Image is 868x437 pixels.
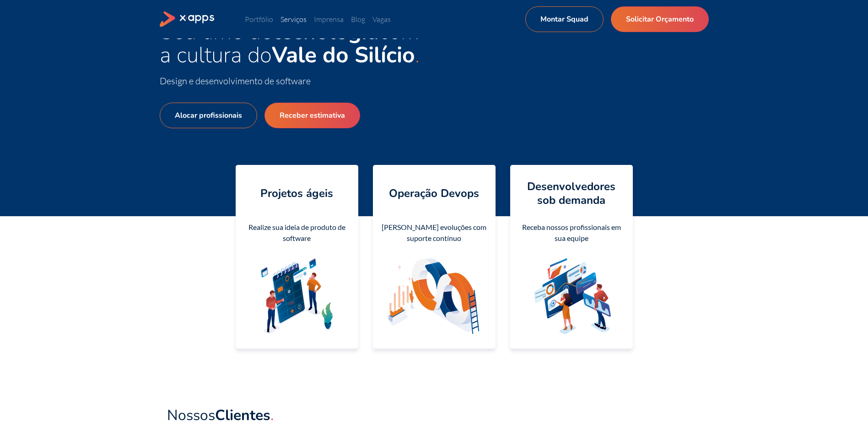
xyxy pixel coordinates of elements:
a: Serviços [280,15,307,24]
span: Nossos [167,405,270,425]
span: Seu time de com a cultura do [160,16,419,70]
div: [PERSON_NAME] evoluções com suporte contínuo [380,222,488,244]
a: Montar Squad [525,6,604,32]
a: Portfólio [245,15,273,24]
strong: Vale do Silício [272,40,415,70]
span: Design e desenvolvimento de software [160,75,311,87]
a: Alocar profissionais [160,103,257,128]
a: NossosClientes [167,407,274,427]
div: Realize sua ideia de produto de software [243,222,351,244]
h4: Desenvolvedores sob demanda [518,180,625,207]
div: Receba nossos profissionais em sua equipe [518,222,625,244]
a: Solicitar Orçamento [611,6,709,32]
h4: Operação Devops [389,186,479,200]
a: Vagas [372,15,391,24]
a: Receber estimativa [264,103,360,128]
a: Imprensa [314,15,344,24]
a: Blog [351,15,365,24]
h4: Projetos ágeis [260,186,333,200]
strong: Clientes [215,405,270,425]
